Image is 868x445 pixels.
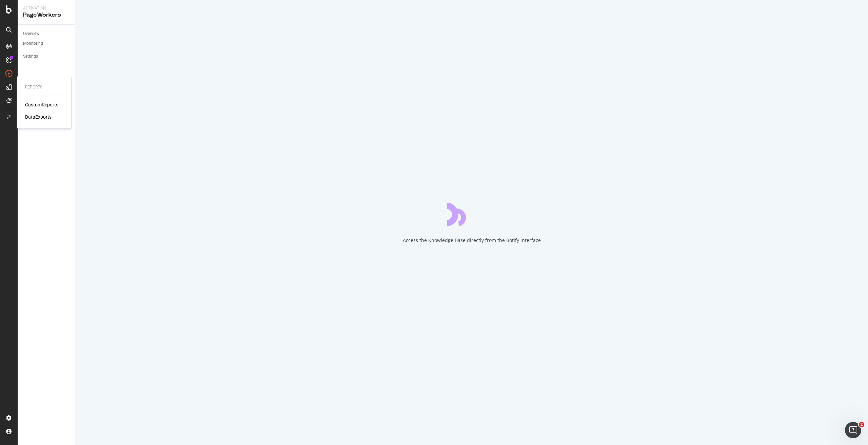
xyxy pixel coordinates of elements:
a: Settings [23,53,70,60]
div: Overview [23,30,39,37]
div: Settings [23,53,38,60]
div: Monitoring [23,40,43,47]
div: Reports [25,84,63,90]
a: DataExports [25,114,52,120]
div: Activation [23,5,70,11]
span: 2 [859,422,864,427]
div: Access the Knowledge Base directly from the Botify interface [403,237,541,244]
div: animation [447,202,496,226]
a: CustomReports [25,101,58,108]
a: Overview [23,30,70,37]
iframe: Intercom live chat [845,422,861,438]
div: PageWorkers [23,11,70,19]
a: Monitoring [23,40,70,47]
